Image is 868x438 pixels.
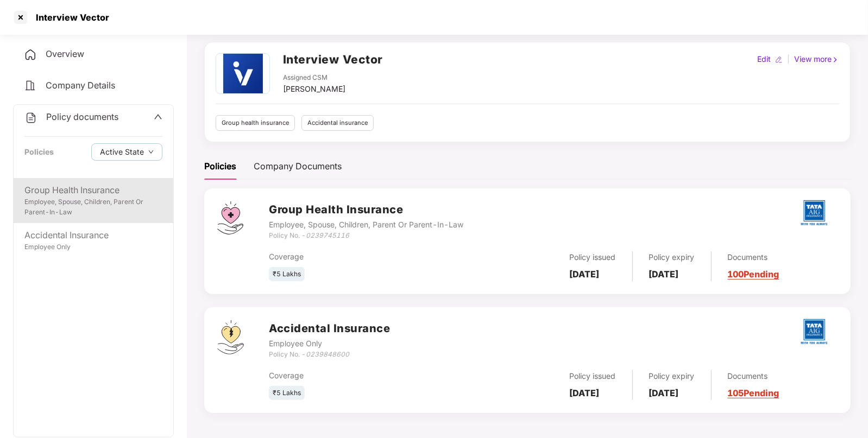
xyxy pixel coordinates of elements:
div: Coverage [269,251,458,263]
h3: Group Health Insurance [269,201,463,218]
b: [DATE] [649,388,679,398]
b: [DATE] [570,388,600,398]
span: down [148,149,154,155]
div: Documents [728,370,779,382]
img: svg+xml;base64,PHN2ZyB4bWxucz0iaHR0cDovL3d3dy53My5vcmcvMjAwMC9zdmciIHdpZHRoPSI0OS4zMjEiIGhlaWdodD... [217,320,244,354]
div: Documents [728,251,779,263]
span: Company Details [46,80,115,91]
h2: Interview Vector [283,50,383,68]
i: 0239745116 [306,231,349,239]
a: 100 Pending [728,269,779,280]
span: Overview [46,48,84,59]
div: Interview Vector [29,12,109,23]
div: Policy No. - [269,231,463,241]
div: Assigned CSM [283,73,345,83]
div: Employee, Spouse, Children, Parent Or Parent-In-Law [269,219,463,231]
div: | [785,53,792,65]
div: Policy expiry [649,370,695,382]
i: 0239848600 [306,350,349,358]
img: editIcon [775,56,783,64]
div: Policy issued [570,251,616,263]
span: Active State [100,146,144,158]
img: tatag.png [795,313,833,351]
div: Policies [204,160,236,173]
span: Policy documents [46,111,118,122]
div: Employee, Spouse, Children, Parent Or Parent-In-Law [24,197,162,218]
div: Employee Only [24,242,162,252]
div: Group Health Insurance [24,183,162,197]
div: Policies [24,146,54,158]
div: [PERSON_NAME] [283,83,345,95]
img: svg+xml;base64,PHN2ZyB4bWxucz0iaHR0cDovL3d3dy53My5vcmcvMjAwMC9zdmciIHdpZHRoPSIyNCIgaGVpZ2h0PSIyNC... [24,79,37,92]
button: Active Statedown [91,143,162,161]
div: Policy expiry [649,251,695,263]
img: svg+xml;base64,PHN2ZyB4bWxucz0iaHR0cDovL3d3dy53My5vcmcvMjAwMC9zdmciIHdpZHRoPSIyNCIgaGVpZ2h0PSIyNC... [24,111,37,124]
div: Employee Only [269,338,390,350]
div: Company Documents [254,160,342,173]
div: Policy No. - [269,350,390,360]
div: ₹5 Lakhs [269,267,305,282]
div: Policy issued [570,370,616,382]
div: Accidental Insurance [24,228,162,242]
div: ₹5 Lakhs [269,386,305,401]
img: rightIcon [832,56,839,64]
div: Group health insurance [216,115,295,131]
div: Accidental insurance [301,115,374,131]
a: 105 Pending [728,388,779,398]
h3: Accidental Insurance [269,320,390,337]
div: View more [792,53,841,65]
b: [DATE] [570,269,600,280]
span: up [154,112,162,121]
img: IV%20Logo%20(1).png [217,54,268,93]
b: [DATE] [649,269,679,280]
div: Coverage [269,370,458,382]
img: svg+xml;base64,PHN2ZyB4bWxucz0iaHR0cDovL3d3dy53My5vcmcvMjAwMC9zdmciIHdpZHRoPSIyNCIgaGVpZ2h0PSIyNC... [24,48,37,61]
img: tatag.png [795,194,833,232]
div: Edit [755,53,773,65]
img: svg+xml;base64,PHN2ZyB4bWxucz0iaHR0cDovL3d3dy53My5vcmcvMjAwMC9zdmciIHdpZHRoPSI0Ny43MTQiIGhlaWdodD... [217,201,243,234]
